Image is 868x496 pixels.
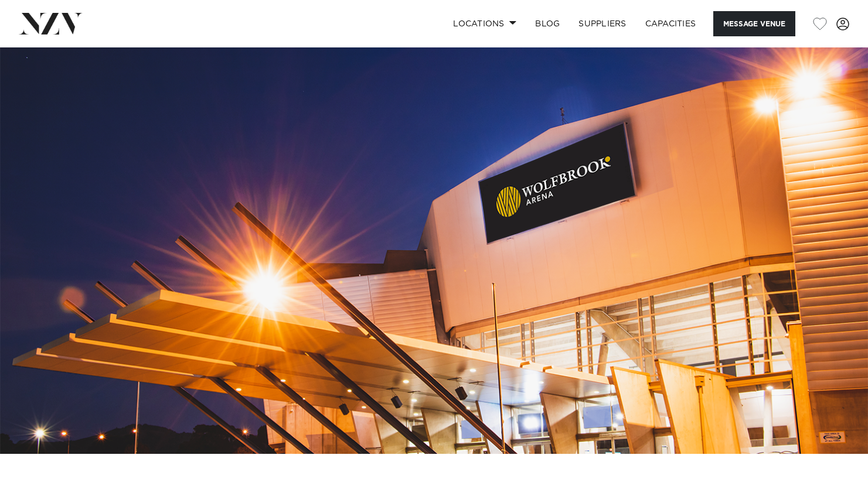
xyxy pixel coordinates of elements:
[569,11,635,36] a: SUPPLIERS
[526,11,569,36] a: BLOG
[444,11,526,36] a: Locations
[19,13,83,34] img: nzv-logo.png
[636,11,706,36] a: Capacities
[713,11,795,36] button: Message Venue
